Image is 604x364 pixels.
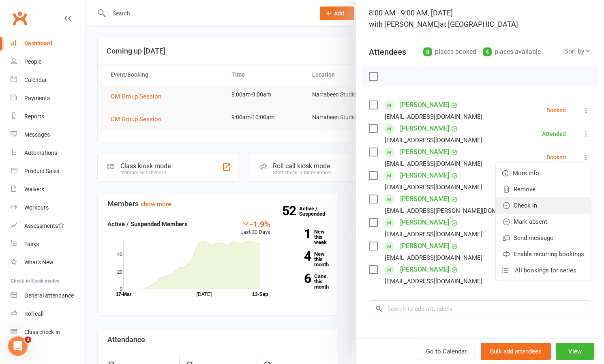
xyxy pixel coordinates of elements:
[11,126,86,144] a: Messages
[24,77,47,83] div: Calendar
[496,197,591,214] a: Check in
[556,343,594,360] button: View
[513,168,539,178] span: More info
[564,46,591,57] div: Sort by
[400,169,449,182] a: [PERSON_NAME]
[369,7,591,30] div: 8:00 AM - 9:00 AM, [DATE]
[400,240,449,253] a: [PERSON_NAME]
[423,47,432,56] div: 8
[24,310,43,317] div: Roll call
[400,193,449,206] a: [PERSON_NAME]
[423,46,476,58] div: places booked
[24,40,52,47] div: Dashboard
[24,329,60,335] div: Class check-in
[496,181,591,197] a: Remove
[10,8,30,28] a: Clubworx
[24,113,44,120] div: Reports
[481,343,551,360] button: Bulk add attendees
[11,199,86,217] a: Workouts
[496,165,591,181] a: More info
[24,204,49,211] div: Workouts
[400,263,449,276] a: [PERSON_NAME]
[496,230,591,246] a: Send message
[24,168,59,174] div: Product Sales
[8,336,28,356] iframe: Intercom live chat
[385,158,482,169] div: [EMAIL_ADDRESS][DOMAIN_NAME]
[11,53,86,71] a: People
[496,246,591,262] a: Enable recurring bookings
[515,266,576,275] span: All bookings for series
[440,20,518,28] span: at [GEOGRAPHIC_DATA]
[11,217,86,235] a: Assessments
[385,253,482,263] div: [EMAIL_ADDRESS][DOMAIN_NAME]
[483,46,541,58] div: places available
[24,223,64,229] div: Assessments
[24,95,50,101] div: Payments
[417,343,476,360] a: Go to Calendar
[24,292,74,299] div: General attendance
[385,111,482,122] div: [EMAIL_ADDRESS][DOMAIN_NAME]
[400,122,449,135] a: [PERSON_NAME]
[11,71,86,89] a: Calendar
[11,253,86,272] a: What's New
[11,305,86,323] a: Roll call
[11,34,86,53] a: Dashboard
[24,58,41,65] div: People
[385,135,482,146] div: [EMAIL_ADDRESS][DOMAIN_NAME]
[11,107,86,126] a: Reports
[546,154,566,160] div: Booked
[25,336,31,343] span: 2
[542,131,566,137] div: Attended
[11,180,86,199] a: Waivers
[400,146,449,158] a: [PERSON_NAME]
[11,89,86,107] a: Payments
[11,323,86,341] a: Class kiosk mode
[369,300,591,317] input: Search to add attendees
[24,150,57,156] div: Automations
[11,235,86,253] a: Tasks
[546,107,566,113] div: Booked
[496,262,591,278] a: All bookings for series
[24,259,54,266] div: What's New
[24,241,39,247] div: Tasks
[385,206,529,216] div: [EMAIL_ADDRESS][PERSON_NAME][DOMAIN_NAME]
[11,162,86,180] a: Product Sales
[483,47,492,56] div: 4
[11,287,86,305] a: General attendance kiosk mode
[385,182,482,193] div: [EMAIL_ADDRESS][DOMAIN_NAME]
[369,46,406,58] div: Attendees
[11,144,86,162] a: Automations
[400,98,449,111] a: [PERSON_NAME]
[369,20,440,28] span: with [PERSON_NAME]
[496,214,591,230] a: Mark absent
[385,229,482,240] div: [EMAIL_ADDRESS][DOMAIN_NAME]
[24,186,44,193] div: Waivers
[400,216,449,229] a: [PERSON_NAME]
[385,276,482,287] div: [EMAIL_ADDRESS][DOMAIN_NAME]
[24,131,50,138] div: Messages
